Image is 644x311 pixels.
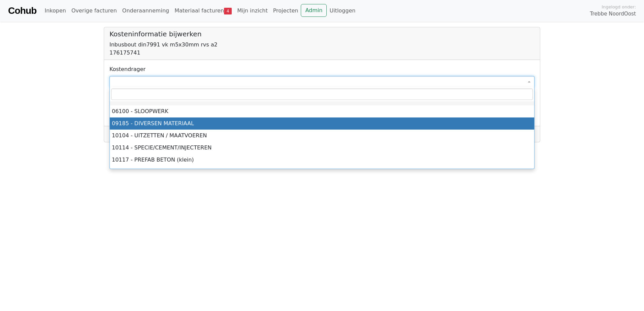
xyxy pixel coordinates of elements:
[172,4,234,18] a: Materiaal facturen4
[110,105,534,117] li: 06100 - SLOOPWERK
[602,4,636,10] span: Ingelogd onder:
[69,4,120,18] a: Overige facturen
[120,4,172,18] a: Onderaanneming
[110,117,534,130] li: 09185 - DIVERSEN MATERIAAL
[301,4,327,17] a: Admin
[327,4,358,18] a: Uitloggen
[234,4,270,18] a: Mijn inzicht
[109,30,535,38] h5: Kosteninformatie bijwerken
[224,8,232,14] span: 4
[42,4,68,18] a: Inkopen
[590,10,636,18] span: Trebbe NoordOost
[110,166,534,178] li: 10131 - HULPHOUT/PALLETS
[110,142,534,154] li: 10114 - SPECIE/CEMENT/INJECTEREN
[8,3,36,19] a: Cohub
[109,41,535,49] div: Inbusbout din7991 vk m5x30mm rvs a2
[109,49,535,57] div: 176175741
[110,154,534,166] li: 10117 - PREFAB BETON (klein)
[270,4,301,18] a: Projecten
[110,130,534,142] li: 10104 - UITZETTEN / MAATVOEREN
[109,65,146,73] label: Kostendrager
